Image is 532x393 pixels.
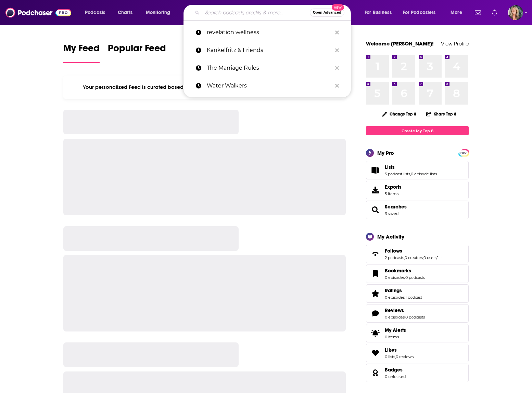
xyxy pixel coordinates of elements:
span: , [423,255,423,260]
a: Follows [368,249,382,259]
span: My Alerts [368,328,382,338]
span: Badges [385,367,403,373]
a: Kankelfritz & Friends [183,41,351,59]
button: Open AdvancedNew [310,9,344,17]
a: Searches [385,204,407,210]
a: Exports [366,181,469,199]
span: For Podcasters [403,8,436,17]
a: Reviews [368,309,382,318]
a: 1 podcast [405,295,422,300]
button: open menu [80,7,114,18]
a: 0 episode lists [411,172,437,176]
button: Change Top 8 [378,110,420,118]
span: Monitoring [146,8,170,17]
p: Kankelfritz & Friends [207,41,332,59]
span: 0 items [385,335,406,339]
span: , [405,295,405,300]
span: New [332,4,344,11]
button: open menu [446,7,471,18]
p: Water Walkers [207,77,332,95]
button: open menu [141,7,179,18]
a: 0 episodes [385,315,405,320]
a: Popular Feed [108,42,166,63]
a: Follows [385,248,445,254]
span: Badges [366,364,469,382]
span: Charts [118,8,132,17]
a: Badges [368,368,382,378]
span: Lists [366,161,469,179]
span: , [404,255,405,260]
span: , [405,275,405,280]
span: Likes [366,344,469,362]
a: Searches [368,205,382,215]
a: 0 unlocked [385,374,406,379]
span: Lists [385,164,395,170]
span: For Business [365,8,392,17]
a: 0 reviews [396,354,414,359]
span: Podcasts [85,8,105,17]
a: My Feed [63,42,100,63]
span: Exports [368,185,382,195]
img: User Profile [508,5,523,20]
a: 2 podcasts [385,255,404,260]
span: Searches [366,201,469,219]
a: PRO [459,150,468,155]
a: Create My Top 8 [366,126,469,135]
a: Reviews [385,307,425,313]
a: 0 creators [405,255,423,260]
span: Reviews [385,307,404,313]
a: 3 saved [385,211,398,216]
p: revelation wellness [207,24,332,41]
span: 5 items [385,191,402,196]
a: Lists [385,164,437,170]
div: Your personalized Feed is curated based on the Podcasts, Creators, Users, and Lists that you Follow. [63,76,346,99]
span: , [405,315,405,320]
span: More [451,8,462,17]
span: Likes [385,347,397,353]
span: PRO [459,150,468,155]
span: Bookmarks [366,265,469,283]
button: Show profile menu [508,5,523,20]
a: 0 lists [385,354,395,359]
span: My Alerts [385,327,406,333]
a: 0 users [423,255,436,260]
button: open menu [398,7,446,18]
span: Logged in as lisa.beech [508,5,523,20]
span: , [410,172,411,176]
a: View Profile [441,40,469,47]
a: 1 list [437,255,445,260]
span: , [395,354,396,359]
span: Ratings [366,284,469,303]
a: Badges [385,367,406,373]
a: revelation wellness [183,24,351,41]
span: Exports [385,184,402,190]
a: Bookmarks [368,269,382,279]
a: Show notifications dropdown [472,7,484,18]
a: 0 podcasts [405,315,425,320]
p: The Marriage Rules [207,59,332,77]
a: The Marriage Rules [183,59,351,77]
button: Share Top 8 [426,107,457,121]
a: Podchaser - Follow, Share and Rate Podcasts [5,6,71,19]
a: Lists [368,165,382,175]
span: Ratings [385,287,402,294]
span: Open Advanced [313,11,341,14]
a: Likes [385,347,414,353]
a: Welcome [PERSON_NAME]! [366,40,434,47]
div: My Pro [377,150,394,156]
span: Reviews [366,304,469,323]
a: Charts [113,7,137,18]
span: Popular Feed [108,42,166,58]
a: Show notifications dropdown [489,7,500,18]
span: Bookmarks [385,268,411,274]
a: Water Walkers [183,77,351,95]
a: 0 episodes [385,275,405,280]
div: My Activity [377,233,404,240]
a: 5 podcast lists [385,172,410,176]
span: , [436,255,437,260]
input: Search podcasts, credits, & more... [202,7,310,18]
a: 0 episodes [385,295,405,300]
span: Follows [385,248,402,254]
